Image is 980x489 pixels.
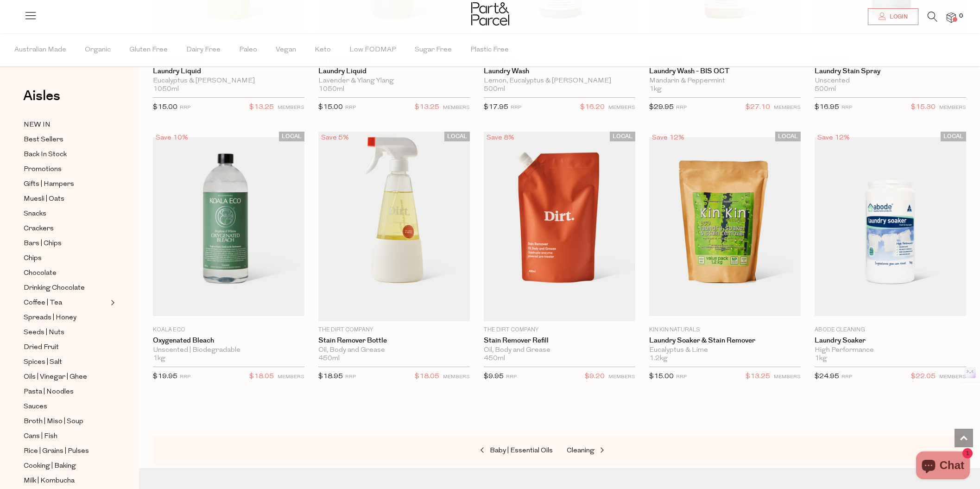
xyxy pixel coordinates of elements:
[315,34,331,66] span: Keto
[24,209,46,220] span: Snacks
[23,86,60,106] span: Aisles
[24,223,108,235] a: Crackers
[415,371,439,383] span: $18.05
[608,375,635,380] small: MEMBERS
[649,137,801,316] img: Laundry Soaker & Stain Remover
[24,460,108,472] a: Cooking | Baking
[649,326,801,334] p: Kin Kin Naturals
[24,120,51,131] span: NEW IN
[349,34,396,66] span: Low FODMAP
[506,375,517,380] small: RRP
[511,105,521,110] small: RRP
[460,445,553,457] a: Baby | Essential Oils
[24,282,108,294] a: Drinking Chocolate
[153,355,165,363] span: 1kg
[649,67,801,76] a: Laundry Wash - BIS OCT
[24,297,108,309] a: Coffee | Tea
[345,105,356,110] small: RRP
[649,346,801,355] div: Eucalyptus & Lime
[24,461,76,472] span: Cooking | Baking
[24,194,64,205] span: Muesli | Oats
[24,372,87,383] span: Oils | Vinegar | Ghee
[484,104,508,111] span: $17.95
[24,193,108,205] a: Muesli | Oats
[24,178,108,190] a: Gifts | Hampers
[774,105,801,110] small: MEMBERS
[24,356,108,368] a: Spices | Salt
[941,132,966,141] span: LOCAL
[815,77,966,85] div: Unscented
[153,104,177,111] span: $15.00
[887,13,908,21] span: Login
[490,447,553,454] span: Baby | Essential Oils
[939,375,966,380] small: MEMBERS
[186,34,221,66] span: Dairy Free
[24,476,75,487] span: Milk | Kombucha
[24,267,108,279] a: Chocolate
[415,34,452,66] span: Sugar Free
[24,149,108,160] a: Back In Stock
[484,132,517,144] div: Save 8%
[153,326,304,334] p: Koala Eco
[24,371,108,383] a: Oils | Vinegar | Ghee
[24,445,108,457] a: Rice | Grains | Pulses
[24,238,62,249] span: Bars | Chips
[24,179,74,190] span: Gifts | Hampers
[24,327,64,338] span: Seeds | Nuts
[484,77,635,85] div: Lemon, Eucalyptus & [PERSON_NAME]
[746,371,770,383] span: $13.25
[484,373,504,380] span: $9.95
[649,132,687,144] div: Save 12%
[484,132,635,321] img: Stain Remover Refill
[610,132,635,141] span: LOCAL
[318,373,343,380] span: $18.95
[911,102,936,114] span: $15.30
[484,346,635,355] div: Oil, Body and Grease
[318,77,470,85] div: Lavender & Ylang Ylang
[815,373,839,380] span: $24.95
[815,326,966,334] p: Abode Cleaning
[947,13,956,22] a: 0
[484,67,635,76] a: Laundry Wash
[278,375,304,380] small: MEMBERS
[815,346,966,355] div: High Performance
[567,445,659,457] a: Cleaning
[484,355,505,363] span: 450ml
[24,431,57,442] span: Cans | Fish
[443,105,470,110] small: MEMBERS
[24,431,108,442] a: Cans | Fish
[24,223,54,235] span: Crackers
[913,451,973,482] inbox-online-store-chat: Shopify online store chat
[841,105,852,110] small: RRP
[815,85,836,94] span: 500ml
[815,137,966,316] img: Laundry Soaker
[676,105,687,110] small: RRP
[24,208,108,220] a: Snacks
[24,327,108,338] a: Seeds | Nuts
[774,375,801,380] small: MEMBERS
[484,326,635,334] p: The Dirt Company
[24,416,108,427] a: Broth | Miso | Soup
[649,337,801,345] a: Laundry Soaker & Stain Remover
[24,475,108,487] a: Milk | Kombucha
[24,164,108,175] a: Promotions
[153,346,304,355] div: Unscented | Biodegradable
[24,416,83,427] span: Broth | Miso | Soup
[318,346,470,355] div: Oil, Body and Grease
[278,105,304,110] small: MEMBERS
[318,337,470,345] a: Stain Remover Bottle
[24,298,62,309] span: Coffee | Tea
[318,85,344,94] span: 1050ml
[415,102,439,114] span: $13.25
[443,375,470,380] small: MEMBERS
[585,371,605,383] span: $9.20
[608,105,635,110] small: MEMBERS
[649,85,662,94] span: 1kg
[276,34,296,66] span: Vegan
[676,375,687,380] small: RRP
[239,34,257,66] span: Paleo
[24,386,108,398] a: Pasta | Noodles
[249,102,274,114] span: $13.25
[484,85,505,94] span: 500ml
[957,12,965,20] span: 0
